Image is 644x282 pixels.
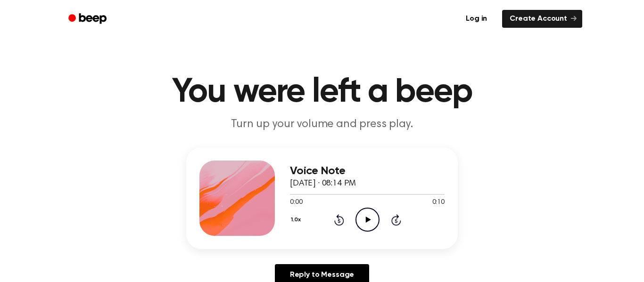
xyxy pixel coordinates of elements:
p: Turn up your volume and press play. [141,117,503,132]
span: [DATE] · 08:14 PM [290,179,356,188]
span: 0:10 [432,198,445,208]
h1: You were left a beep [81,75,563,109]
h3: Voice Note [290,165,445,177]
a: Create Account [502,10,582,28]
a: Beep [62,10,115,28]
span: 0:00 [290,198,302,208]
a: Log in [456,8,496,30]
button: 1.0x [290,212,304,228]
